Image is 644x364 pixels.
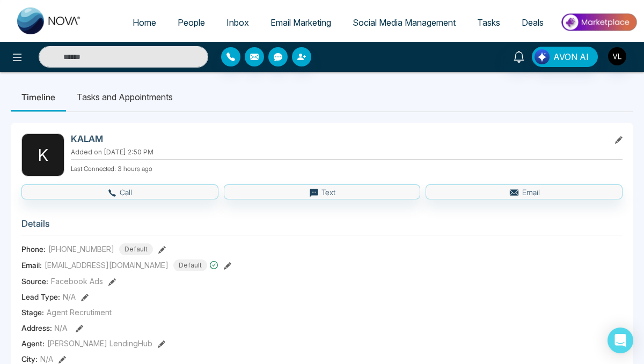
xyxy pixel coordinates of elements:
[122,12,167,33] a: Home
[426,184,623,199] button: Email
[535,49,550,64] img: Lead Flow
[21,307,44,318] span: Stage:
[260,12,342,33] a: Email Marketing
[71,162,623,174] p: Last Connected: 3 hours ago
[21,338,45,349] span: Agent:
[71,133,605,144] h2: KALAM
[532,47,598,67] button: AVON AI
[477,17,500,28] span: Tasks
[608,47,626,65] img: User Avatar
[466,12,511,33] a: Tasks
[21,133,64,176] div: K
[270,17,331,28] span: Email Marketing
[119,243,153,255] span: Default
[178,17,205,28] span: People
[167,12,216,33] a: People
[21,322,68,333] span: Address:
[21,184,218,199] button: Call
[21,259,42,271] span: Email:
[522,17,544,28] span: Deals
[21,276,48,287] span: Source:
[45,259,169,271] span: [EMAIL_ADDRESS][DOMAIN_NAME]
[216,12,260,33] a: Inbox
[553,50,589,63] span: AVON AI
[17,8,82,34] img: Nova CRM Logo
[47,307,112,318] span: Agent Recrutiment
[21,218,623,235] h3: Details
[173,259,207,271] span: Default
[608,328,633,353] div: Open Intercom Messenger
[353,17,456,28] span: Social Media Management
[21,291,60,302] span: Lead Type:
[47,338,152,349] span: [PERSON_NAME] LendingHub
[560,10,638,34] img: Market-place.gif
[71,147,623,157] p: Added on [DATE] 2:50 PM
[11,83,66,112] li: Timeline
[226,17,249,28] span: Inbox
[66,83,184,112] li: Tasks and Appointments
[54,323,68,332] span: N/A
[133,17,156,28] span: Home
[21,243,46,255] span: Phone:
[48,243,114,255] span: [PHONE_NUMBER]
[51,276,103,287] span: Facebook Ads
[63,291,76,302] span: N/A
[224,184,421,199] button: Text
[511,12,554,33] a: Deals
[342,12,466,33] a: Social Media Management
